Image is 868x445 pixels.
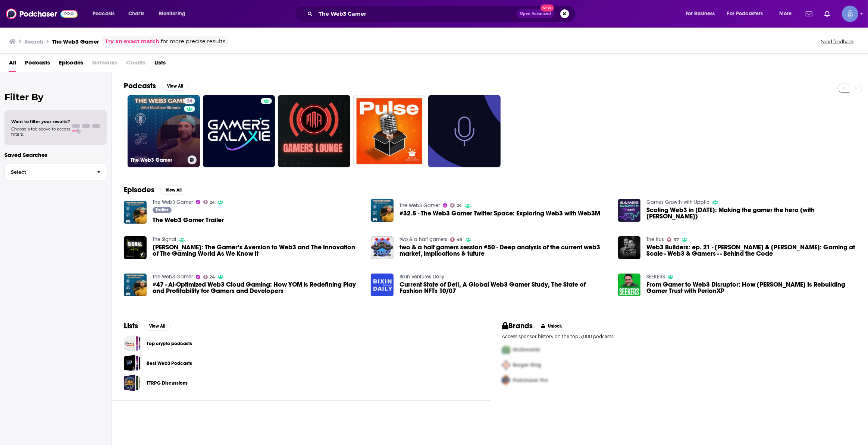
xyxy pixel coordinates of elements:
img: From Gamer to Web3 Disruptor: How Amos Whitewolf Is Rebuilding Gamer Trust with PerionXP [618,274,641,296]
span: Web3 Builders: ep. 21 - [PERSON_NAME] & [PERSON_NAME]: Gaming at Scale - Web3 & Gamers - - Behind... [646,244,856,257]
a: PodcastsView All [124,81,189,91]
input: Search podcasts, credits, & more... [316,8,517,20]
span: Choose a tab above to access filters. [11,126,70,137]
a: Best Web3 Podcasts [147,359,192,367]
button: Open AdvancedNew [517,9,554,18]
img: Second Pro Logo [499,357,513,373]
span: Current State of Defi, A Global Web3 Gamer Study, The State of Fashion NFTs 10/07 [399,281,609,294]
span: All [9,57,16,72]
img: Web3 Builders: ep. 21 - Nicholas Douzinas & Gautam Dhameja: Gaming at Scale - Web3 & Gamers - - B... [618,236,641,259]
a: TTRPG Discussions [124,375,141,391]
span: Networks [92,57,117,72]
span: 37 [674,238,679,242]
a: From Gamer to Web3 Disruptor: How Amos Whitewolf Is Rebuilding Gamer Trust with PerionXP [646,281,856,294]
a: Charts [123,8,149,20]
a: The Web3 Gamer [399,202,440,209]
img: First Pro Logo [499,342,513,357]
img: Third Pro Logo [499,373,513,388]
button: Send feedback [819,38,856,45]
a: Top crypto podcasts [147,340,192,348]
a: Scaling Web3 in 2024: Making the gamer the hero (with Honeyland) [646,207,856,220]
a: two & a half gamers session #50 - Deep analysis of the current web3 market, implications & future [371,236,394,259]
a: #32.5 - The Web3 Gamer Twitter Space: Exploring Web3 with Web3M [399,210,600,217]
span: Select [5,170,91,174]
a: Web3 Builders: ep. 21 - Nicholas Douzinas & Gautam Dhameja: Gaming at Scale - Web3 & Gamers - - B... [646,244,856,257]
a: TTRPG Discussions [147,379,188,387]
button: open menu [154,8,195,20]
a: 24 [203,275,215,279]
span: 24 [210,275,215,279]
a: ListsView All [124,321,171,331]
span: Podcasts [25,57,50,72]
h3: Search [25,38,43,45]
a: The Web3 Gamer Trailer [153,217,224,223]
button: open menu [87,8,124,20]
a: two & a half gamers [399,236,447,243]
a: Show notifications dropdown [821,7,833,20]
span: 24 [210,201,215,204]
span: 24 [457,204,462,207]
button: Unlock [536,322,567,331]
h3: The Web3 Gamer [131,157,185,163]
img: The Web3 Gamer Trailer [124,201,147,224]
img: Matthew: The Gamer’s Aversion to Web3 and The Innovation of The Gaming World As We Know It [124,236,147,259]
a: Show notifications dropdown [803,7,815,20]
div: Search podcasts, credits, & more... [302,5,583,22]
a: 24 [450,203,462,208]
span: Monitoring [159,9,185,19]
span: 49 [457,238,463,242]
a: Episodes [59,57,83,72]
h2: Filter By [4,92,107,102]
a: 24The Web3 Gamer [128,95,200,167]
a: Matthew: The Gamer’s Aversion to Web3 and The Innovation of The Gaming World As We Know It [153,244,362,257]
button: open menu [723,8,774,20]
a: 24 [184,98,195,104]
span: From Gamer to Web3 Disruptor: How [PERSON_NAME] Is Rebuilding Gamer Trust with PerionXP [646,281,856,294]
button: open menu [774,8,801,20]
a: EpisodesView All [124,185,187,195]
img: Podchaser - Follow, Share and Rate Podcasts [6,7,78,21]
a: Games Growth with Upptic [646,199,709,205]
span: Podcasts [93,9,115,19]
img: #32.5 - The Web3 Gamer Twitter Space: Exploring Web3 with Web3M [371,199,394,222]
button: View All [144,322,171,331]
a: Best Web3 Podcasts [124,355,141,372]
img: #47 - AI-Optimized Web3 Cloud Gaming: How YOM is Redefining Play and Profitability for Gamers and... [124,274,147,296]
a: The Web3 Gamer [153,199,193,205]
span: New [540,4,554,12]
span: For Podcasters [727,9,763,19]
p: Access sponsor history on the top 5,000 podcasts. [502,334,856,339]
img: User Profile [842,6,858,22]
span: Podchaser Pro [513,377,548,384]
h2: Episodes [124,185,154,195]
button: View All [162,82,189,91]
a: 24 [203,200,215,204]
a: Lists [154,57,166,72]
a: The Signal [153,236,176,243]
h2: Podcasts [124,81,156,91]
span: McDonalds [513,347,540,353]
span: For Business [686,9,715,19]
button: Select [4,164,107,180]
a: 37 [667,237,679,242]
a: #47 - AI-Optimized Web3 Cloud Gaming: How YOM is Redefining Play and Profitability for Gamers and... [153,281,362,294]
a: two & a half gamers session #50 - Deep analysis of the current web3 market, implications & future [399,244,609,257]
a: Top crypto podcasts [124,335,141,352]
img: Current State of Defi, A Global Web3 Gamer Study, The State of Fashion NFTs 10/07 [371,274,394,296]
span: 24 [187,98,192,105]
span: More [779,9,792,19]
h2: Lists [124,321,138,331]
